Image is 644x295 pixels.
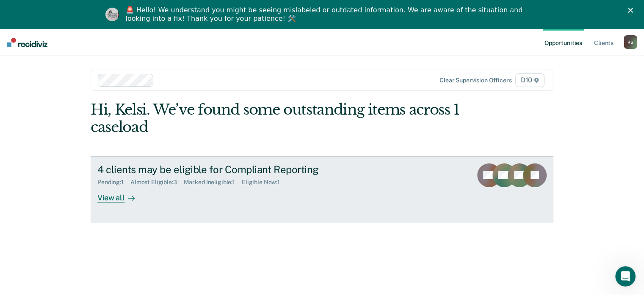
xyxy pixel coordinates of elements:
div: Pending : 1 [97,179,130,186]
div: 🚨 Hello! We understand you might be seeing mislabeled or outdated information. We are aware of th... [126,6,525,23]
div: Hi, Kelsi. We’ve found some outstanding items across 1 caseload [91,101,461,136]
div: Clear supervision officers [439,77,511,84]
div: View all [97,186,145,202]
button: KS [624,35,637,49]
div: Almost Eligible : 3 [130,179,184,186]
div: Eligible Now : 1 [242,179,287,186]
iframe: Intercom live chat [615,266,636,287]
a: 4 clients may be eligible for Compliant ReportingPending:1Almost Eligible:3Marked Ineligible:1Eli... [91,156,553,223]
div: K S [624,35,637,49]
img: Recidiviz [7,38,47,47]
div: Close [628,8,636,13]
span: D10 [515,73,544,87]
img: Profile image for Kim [105,8,119,21]
div: Marked Ineligible : 1 [184,179,242,186]
a: Opportunities [543,29,584,56]
div: 4 clients may be eligible for Compliant Reporting [97,163,395,176]
a: Clients [592,29,615,56]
